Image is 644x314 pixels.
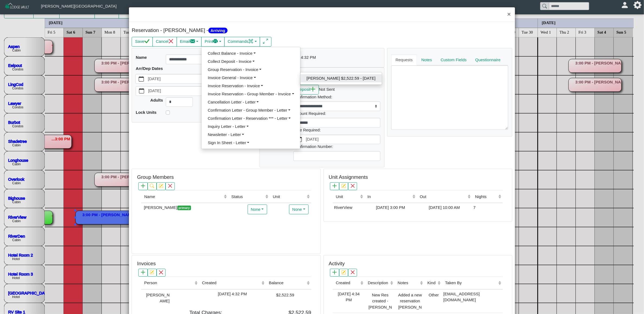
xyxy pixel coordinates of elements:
a: Custom Fields [436,54,471,65]
div: Name [144,194,222,200]
svg: check [144,39,150,44]
button: None [248,205,267,214]
h5: Activity [329,261,345,267]
button: pencil square [157,182,166,190]
svg: plus [332,184,337,188]
button: plus [330,182,339,190]
div: [PERSON_NAME] [143,205,227,211]
div: Out [420,194,466,200]
h6: Confirmation Method: [293,95,380,99]
h6: Amount Required: [293,111,380,116]
a: Invoice Reservation - Group Member - Invoice [202,90,300,98]
button: x [157,269,166,277]
div: Unit [273,194,306,200]
td: RiverView [333,203,364,212]
button: Printprinter fill [201,37,225,47]
b: Lock Units [136,110,157,115]
button: Savecheck [132,37,153,47]
a: Cancellation Letter - Letter [202,98,300,106]
div: Nights [475,194,497,200]
a: Newsletter - Letter [202,131,300,139]
a: Collect Deposit - Invoice [202,57,300,66]
svg: plus [310,87,316,92]
svg: x [168,184,172,188]
a: [PERSON_NAME] $2,522.59 - [DATE] [300,74,382,82]
i: Not Sent [319,87,335,92]
button: calendar [136,86,147,96]
svg: envelope fill [190,39,195,44]
div: Added a new reservation [PERSON_NAME] arriving [DATE][DATE] for 7 nights [396,291,423,311]
div: New Res created - [PERSON_NAME] [366,291,393,311]
label: [DATE] [305,135,380,144]
a: Questionnaire [471,54,505,65]
div: Taken By [445,280,497,286]
button: Cancelx [153,37,177,47]
h5: Unit Assignments [329,174,368,180]
button: pencil square [339,182,348,190]
div: [DATE] 4:32 PM [200,291,264,297]
svg: x [351,270,355,274]
b: Arr/Dep Dates [136,66,163,71]
button: None [289,205,309,214]
b: Adults [150,98,163,102]
a: Confirmation Letter - Group Member - Letter [202,106,300,114]
svg: arrows angle expand [263,39,268,44]
div: $2,522.59 [267,291,294,298]
a: Invoice General - Invoice [202,74,300,82]
div: In [368,194,411,200]
div: Kind [428,280,436,286]
svg: plus [141,184,145,188]
svg: calendar [139,88,144,93]
button: calendar [136,74,147,83]
button: search [148,182,157,190]
div: [DATE] 10:00 AM [418,205,471,211]
button: Depositplus [293,85,319,95]
div: Created [202,280,260,286]
div: Created [336,280,359,286]
h5: Reservation - [PERSON_NAME] - [132,27,321,34]
a: Collect Balance - Invoice [202,49,300,57]
span: primary [177,206,191,210]
svg: command [248,39,254,44]
svg: search [150,184,154,188]
div: Description [368,280,389,286]
ul: Emailenvelope fill [201,47,300,149]
svg: calendar [139,76,144,82]
button: Emailenvelope fill [177,37,202,47]
svg: plus [141,270,145,274]
svg: pencil square [150,270,154,274]
td: [EMAIL_ADDRESS][DOMAIN_NAME] [442,289,503,313]
svg: x [169,39,174,44]
svg: x [159,270,163,274]
div: Person [144,280,193,286]
svg: x [351,184,355,188]
h6: Date Required: [293,128,380,132]
div: Balance [269,280,305,286]
svg: plus [332,270,337,274]
a: Group Reservation - Invoice [202,66,300,74]
button: Close [503,7,515,22]
button: Commandscommand [224,37,260,47]
div: [DATE] 4:34 PM [334,291,363,303]
button: x [166,182,174,190]
svg: pencil square [341,184,346,188]
div: Notes [398,280,419,286]
a: Notes [417,54,436,65]
svg: pencil square [341,270,346,274]
div: [PERSON_NAME] [143,291,170,304]
div: Status [231,194,264,200]
a: Requests [391,54,417,65]
h5: Group Members [137,174,174,180]
a: Sign In Sheet - Letter [202,139,300,147]
button: x [348,182,357,190]
button: plus [330,269,339,277]
div: [DATE] 3:00 PM [366,205,415,211]
td: 7 [472,203,503,212]
h5: Invoices [137,261,156,267]
button: x [348,269,357,277]
svg: printer fill [213,39,218,44]
h6: Confirmation Number: [293,144,380,149]
svg: pencil square [159,184,163,188]
label: [DATE] [147,86,203,96]
div: Other [426,291,441,298]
